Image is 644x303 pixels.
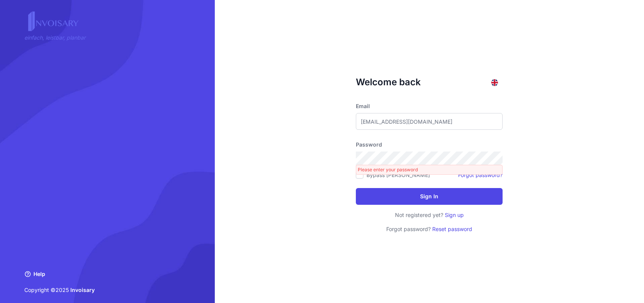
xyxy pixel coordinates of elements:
[386,226,432,232] span: Forgot password?
[356,113,503,130] input: Email
[356,188,503,205] button: Sign In
[445,212,464,218] a: Sign up
[366,171,430,179] span: Bypass [PERSON_NAME]
[458,171,503,179] a: Forgot password?
[356,165,503,175] div: Please enter your password
[356,76,421,88] h3: Welcome back
[356,171,363,179] input: Bypass [PERSON_NAME]
[395,212,445,218] span: Not registered yet?
[70,287,95,293] span: Invoisary
[432,226,472,232] a: Reset password
[356,102,503,110] label: Email
[24,270,190,294] span: Copyright © 2025
[33,270,45,278] a: Help
[356,140,503,148] label: Password
[24,34,86,41] span: einfach, leistbar, planbar
[24,9,87,33] img: Invoisary logo
[491,79,498,86] img: Flag_en.svg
